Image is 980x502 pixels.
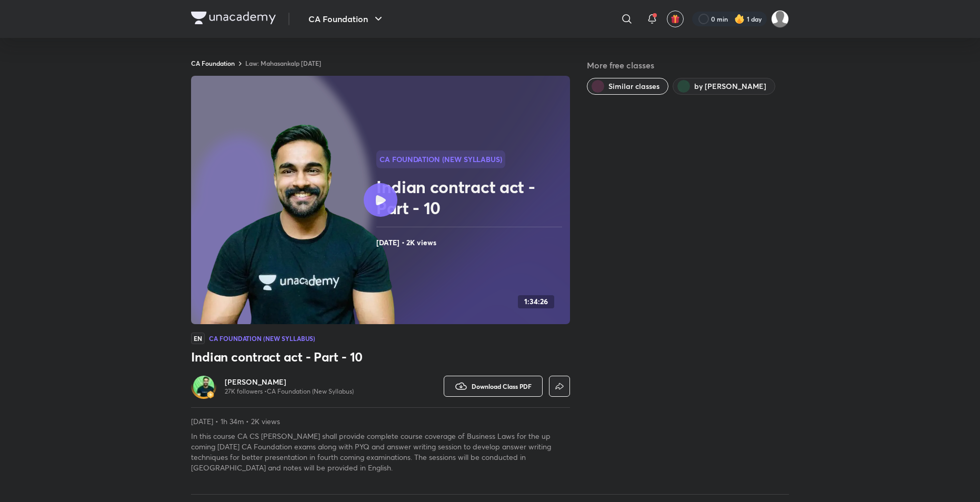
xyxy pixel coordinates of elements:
h2: Indian contract act - Part - 10 [376,176,566,218]
span: EN [191,333,205,344]
button: by Shantam Gupta [673,78,775,95]
a: Avatarbadge [191,374,216,399]
span: Download Class PDF [472,382,532,390]
h4: 1:34:26 [524,297,548,306]
button: Similar classes [587,78,668,95]
a: [PERSON_NAME] [225,377,354,387]
img: vaibhav Singh [771,10,789,28]
span: by Shantam Gupta [694,81,766,92]
img: badge [207,391,214,398]
a: Company Logo [191,12,276,27]
a: CA Foundation [191,59,235,67]
span: Similar classes [608,81,659,92]
button: Download Class PDF [444,376,543,397]
a: Law: Mahasankalp [DATE] [245,59,321,67]
img: Avatar [193,376,214,397]
h3: Indian contract act - Part - 10 [191,348,570,365]
h4: CA Foundation (New Syllabus) [209,335,315,342]
h5: More free classes [587,59,789,72]
button: CA Foundation [302,8,391,29]
button: avatar [667,11,684,27]
p: 27K followers • CA Foundation (New Syllabus) [225,387,354,396]
img: avatar [671,14,680,24]
img: Company Logo [191,12,276,24]
img: streak [734,14,745,24]
h4: [DATE] • 2K views [376,236,566,249]
p: [DATE] • 1h 34m • 2K views [191,416,570,427]
p: In this course CA CS [PERSON_NAME] shall provide complete course coverage of Business Laws for th... [191,431,570,473]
